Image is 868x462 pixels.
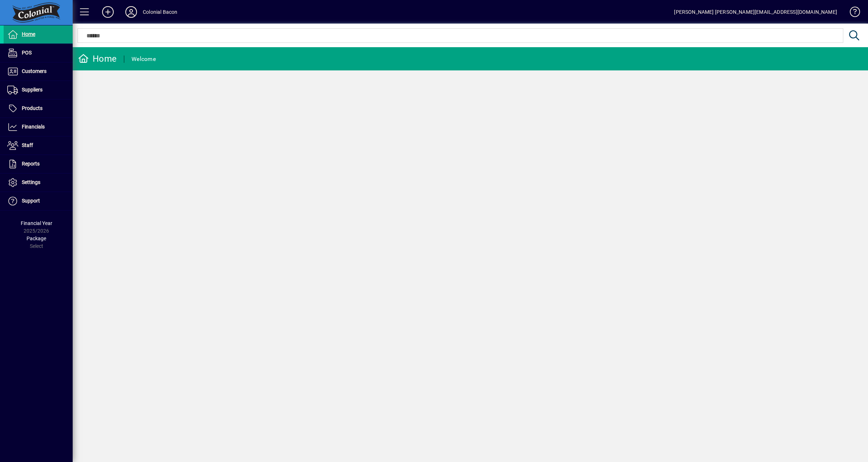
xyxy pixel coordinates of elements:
span: Suppliers [22,87,43,93]
span: POS [22,50,32,56]
span: Home [22,31,35,37]
a: POS [4,44,73,62]
a: Settings [4,173,73,192]
span: Staff [22,142,33,148]
a: Knowledge Base [844,1,859,25]
span: Financials [22,124,45,130]
a: Suppliers [4,81,73,99]
a: Support [4,192,73,210]
div: [PERSON_NAME] [PERSON_NAME][EMAIL_ADDRESS][DOMAIN_NAME] [674,6,837,18]
span: Products [22,105,43,111]
div: Welcome [132,53,156,65]
span: Financial Year [21,220,52,226]
button: Add [96,5,120,19]
span: Customers [22,68,47,74]
span: Reports [22,161,40,167]
a: Customers [4,62,73,81]
a: Financials [4,118,73,136]
span: Support [22,198,40,204]
span: Package [27,236,46,241]
button: Profile [120,5,143,19]
a: Products [4,99,73,118]
a: Reports [4,155,73,173]
a: Staff [4,136,73,155]
div: Home [78,53,117,65]
span: Settings [22,179,40,185]
div: Colonial Bacon [143,6,177,18]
